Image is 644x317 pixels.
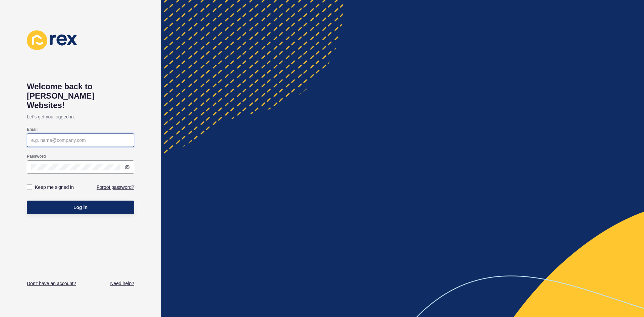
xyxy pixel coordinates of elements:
label: Password [27,154,46,159]
label: Email [27,127,38,132]
a: Need help? [110,280,134,287]
span: Log in [73,204,88,211]
h1: Welcome back to [PERSON_NAME] Websites! [27,82,134,110]
input: e.g. name@company.com [31,137,130,144]
label: Keep me signed in [35,184,74,191]
p: Let's get you logged in. [27,110,134,123]
a: Forgot password? [97,184,134,191]
button: Log in [27,201,134,214]
a: Don't have an account? [27,280,76,287]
